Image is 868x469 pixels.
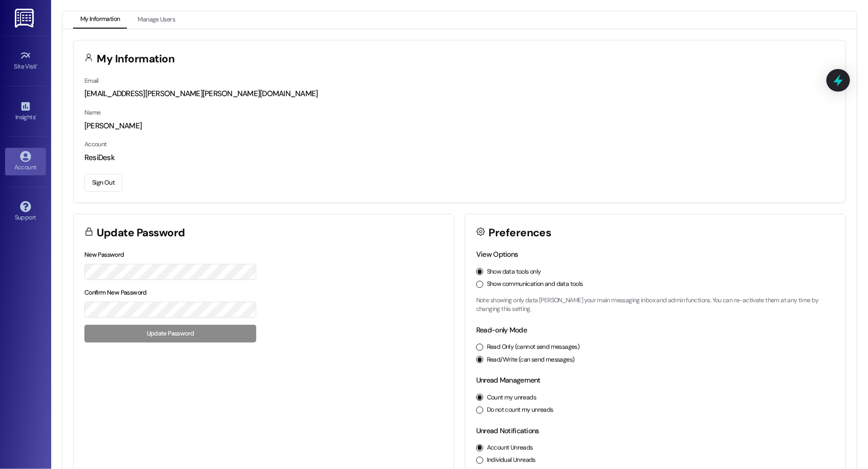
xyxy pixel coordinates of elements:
label: Individual Unreads [487,456,536,465]
label: Account Unreads [487,443,533,453]
a: Insights • [5,98,46,125]
h3: Update Password [97,228,185,238]
p: Note: showing only data [PERSON_NAME] your main messaging inbox and admin functions. You can re-a... [476,296,835,314]
label: Name [84,108,101,117]
label: Read-only Mode [476,325,527,334]
img: ResiDesk Logo [15,9,36,28]
label: View Options [476,250,518,259]
a: Support [5,198,46,226]
label: Count my unreads [487,393,536,403]
label: Account [84,140,107,148]
label: Email [84,77,99,85]
label: Show communication and data tools [487,280,583,289]
a: Account [5,148,46,175]
label: Unread Management [476,375,541,385]
label: Show data tools only [487,267,541,277]
label: Confirm New Password [84,288,147,297]
label: Do not count my unreads [487,406,553,415]
button: My Information [73,11,127,29]
span: • [37,61,38,69]
div: ResiDesk [84,152,835,163]
label: Unread Notifications [476,426,539,435]
button: Sign Out [84,174,122,192]
label: Read/Write (can send messages) [487,355,575,365]
h3: Preferences [489,228,551,238]
a: Site Visit • [5,47,46,75]
label: New Password [84,251,124,259]
div: [PERSON_NAME] [84,121,835,131]
span: • [35,112,37,119]
label: Read Only (cannot send messages) [487,343,580,352]
div: [EMAIL_ADDRESS][PERSON_NAME][PERSON_NAME][DOMAIN_NAME] [84,88,835,99]
button: Manage Users [130,11,182,29]
h3: My Information [97,54,175,64]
